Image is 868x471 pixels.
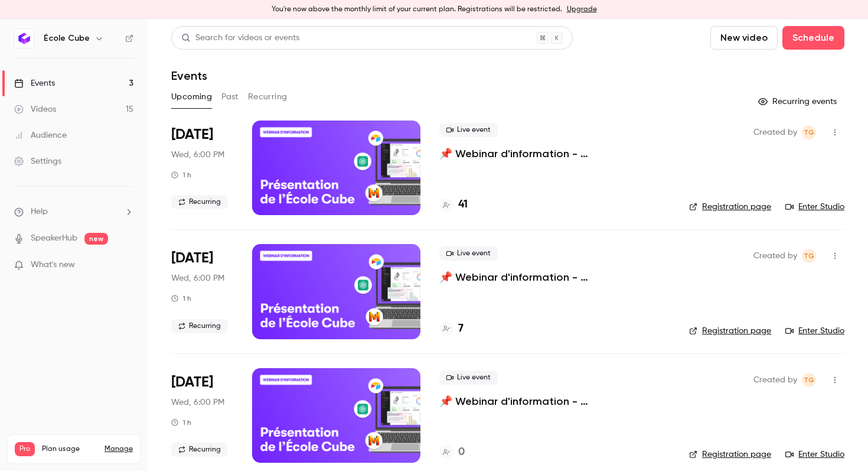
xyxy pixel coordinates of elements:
span: Recurring [171,195,228,209]
span: Created by [753,125,797,139]
span: Plan usage [42,444,97,454]
div: 1 h [171,294,191,303]
h4: 7 [458,321,464,337]
span: new [84,233,108,245]
span: Recurring [171,443,228,457]
div: Oct 22 Wed, 6:00 PM (Europe/Paris) [171,244,233,339]
div: Videos [14,103,56,115]
span: TG [804,249,814,263]
button: Recurring events [753,92,844,111]
a: 0 [439,444,465,460]
span: Wed, 6:00 PM [171,397,224,408]
span: Thomas Groc [802,373,816,387]
a: Enter Studio [785,201,844,213]
li: help-dropdown-opener [14,206,133,218]
span: Created by [753,249,797,263]
span: Thomas Groc [802,125,816,139]
img: École Cube [15,29,34,48]
span: Pro [15,442,35,456]
span: Wed, 6:00 PM [171,149,224,161]
a: Registration page [689,201,771,213]
div: Nov 5 Wed, 6:00 PM (Europe/Paris) [171,368,233,463]
span: [DATE] [171,373,213,392]
a: 41 [439,197,468,213]
a: 📌 Webinar d'information - [GEOGRAPHIC_DATA] [439,394,670,408]
div: Audience [14,129,67,141]
span: Created by [753,373,797,387]
span: Thomas Groc [802,249,816,263]
div: 1 h [171,170,191,180]
a: Enter Studio [785,449,844,460]
span: TG [804,373,814,387]
div: Oct 8 Wed, 6:00 PM (Europe/Paris) [171,121,233,215]
a: Enter Studio [785,325,844,337]
span: Live event [439,246,498,261]
h1: Events [171,69,207,83]
span: Wed, 6:00 PM [171,272,224,284]
a: 📌 Webinar d'information - [GEOGRAPHIC_DATA] [439,270,670,284]
span: Help [31,206,48,218]
div: Settings [14,155,61,167]
a: Manage [105,444,133,454]
span: Live event [439,123,498,137]
span: [DATE] [171,125,213,144]
iframe: Noticeable Trigger [119,260,133,271]
button: Recurring [248,87,288,106]
a: 7 [439,321,464,337]
a: Registration page [689,449,771,460]
span: [DATE] [171,249,213,268]
span: Live event [439,371,498,385]
h4: 41 [458,197,468,213]
a: 📌 Webinar d'information - [GEOGRAPHIC_DATA] [439,147,670,161]
button: Past [221,87,239,106]
button: Schedule [782,26,844,50]
button: Upcoming [171,87,212,106]
span: TG [804,125,814,139]
span: Recurring [171,319,228,333]
a: SpeakerHub [31,232,77,245]
button: New video [710,26,778,50]
a: Upgrade [567,5,597,14]
h6: École Cube [44,33,90,44]
div: Search for videos or events [181,32,299,44]
div: 1 h [171,418,191,427]
a: Registration page [689,325,771,337]
div: Events [14,77,55,89]
h4: 0 [458,444,465,460]
span: What's new [31,259,75,271]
